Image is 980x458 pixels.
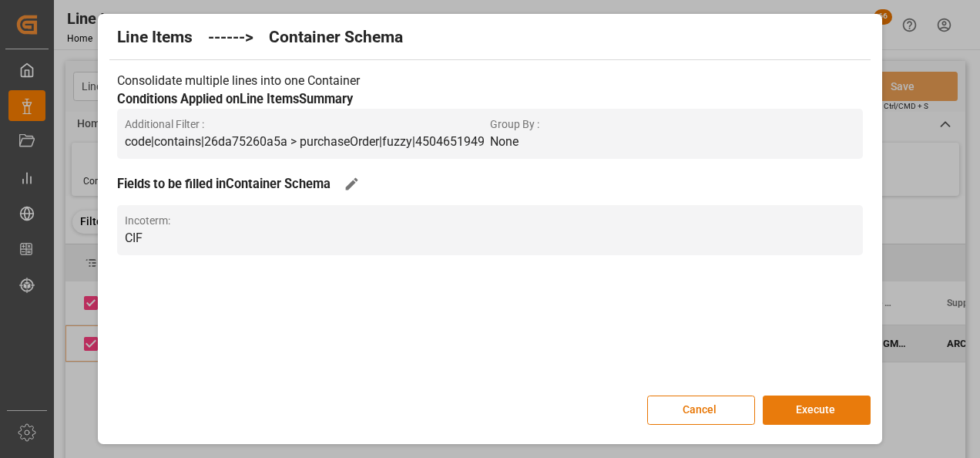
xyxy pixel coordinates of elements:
h2: Line Items [117,25,193,50]
h3: Fields to be filled in Container Schema [117,175,331,194]
p: Consolidate multiple lines into one Container [117,72,863,90]
span: Group By : [490,116,855,133]
h3: Conditions Applied on Line Items Summary [117,90,863,109]
p: None [490,133,855,151]
p: code|contains|26da75260a5a > purchaseOrder|fuzzy|4504651949 [125,133,490,151]
span: Additional Filter : [125,116,490,133]
button: Execute [763,396,871,425]
button: Cancel [647,396,755,425]
h2: ------> [208,25,253,50]
p: CIF [125,229,490,248]
h2: Container Schema [269,25,403,50]
span: Incoterm : [125,213,490,229]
